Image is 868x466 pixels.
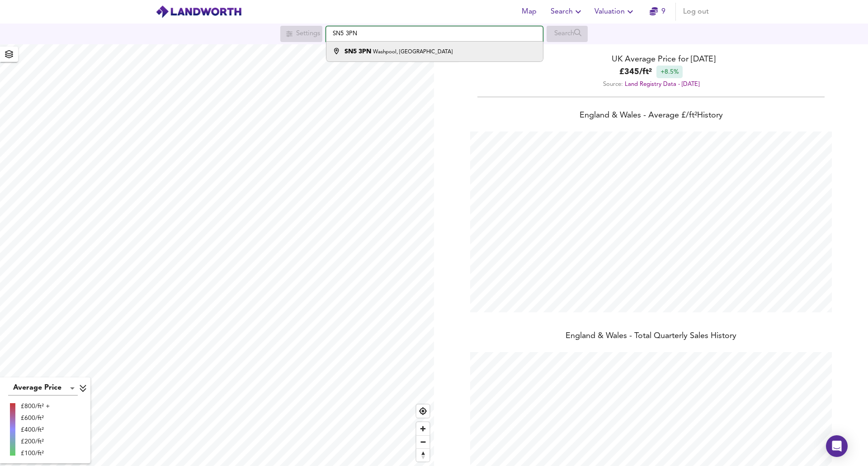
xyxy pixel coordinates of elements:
[21,437,50,446] div: £200/ft²
[21,449,50,458] div: £100/ft²
[591,3,639,21] button: Valuation
[434,53,868,66] div: UK Average Price for [DATE]
[21,402,50,411] div: £800/ft² +
[344,48,371,55] strong: SN5 3PN
[656,66,683,78] div: +8.5%
[514,3,543,21] button: Map
[416,405,429,418] button: Find my location
[547,26,588,42] div: Search for a location first or explore the map
[650,5,665,18] a: 9
[416,448,429,461] button: Reset bearing to north
[434,110,868,122] div: England & Wales - Average £/ ft² History
[625,81,699,87] a: Land Registry Data - [DATE]
[326,26,543,42] input: Enter a location...
[619,66,652,78] b: £ 345 / ft²
[643,3,672,21] button: 9
[21,425,50,434] div: £400/ft²
[679,3,712,21] button: Log out
[826,435,848,457] div: Open Intercom Messenger
[434,78,868,90] div: Source:
[594,5,636,18] span: Valuation
[434,330,868,343] div: England & Wales - Total Quarterly Sales History
[416,449,429,461] span: Reset bearing to north
[416,436,429,448] span: Zoom out
[416,435,429,448] button: Zoom out
[518,5,540,18] span: Map
[683,5,709,18] span: Log out
[280,26,322,42] div: Search for a location first or explore the map
[416,422,429,435] button: Zoom in
[21,414,50,423] div: £600/ft²
[373,49,453,55] small: Washpool, [GEOGRAPHIC_DATA]
[547,3,587,21] button: Search
[8,381,78,395] div: Average Price
[156,5,242,19] img: logo
[551,5,584,18] span: Search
